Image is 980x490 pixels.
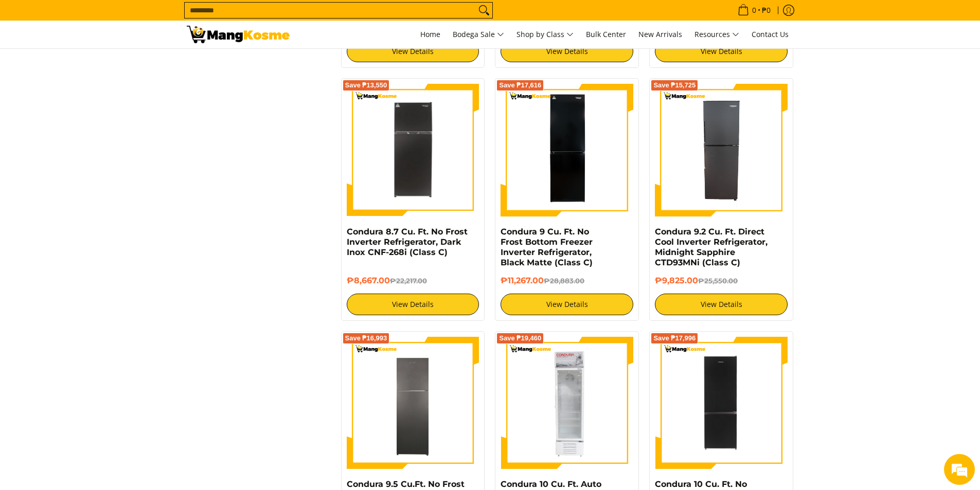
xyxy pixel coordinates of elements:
span: Home [420,29,440,39]
span: Bodega Sale [453,28,504,41]
span: • [735,5,774,16]
img: Condura 8.7 Cu. Ft. No Frost Inverter Refrigerator, Dark Inox CNF-268i (Class C) [347,85,479,215]
a: Shop by Class [511,21,579,48]
a: View Details [501,41,633,62]
del: ₱28,883.00 [544,277,584,285]
span: Shop by Class [516,28,574,41]
del: ₱22,217.00 [390,277,427,285]
h6: ₱9,825.00 [655,276,788,286]
span: Resources [694,28,739,41]
span: ₱0 [760,7,772,14]
a: Resources [689,21,744,48]
img: Condura 9.2 Cu. Ft. Direct Cool Inverter Refrigerator, Midnight Sapphire CTD93MNi (Class C) [655,84,788,216]
nav: Main Menu [300,21,794,48]
a: Bulk Center [581,21,631,48]
span: We're online! [60,130,142,233]
span: Save ₱16,993 [345,335,387,341]
a: New Arrivals [633,21,687,48]
img: Class C Home &amp; Business Appliances: Up to 70% Off l Mang Kosme [187,26,290,43]
a: View Details [347,41,479,62]
a: View Details [655,41,788,62]
del: ₱25,550.00 [698,277,738,285]
a: Condura 9 Cu. Ft. No Frost Bottom Freezer Inverter Refrigerator, Black Matte (Class C) [501,227,593,267]
a: Home [415,21,446,48]
div: Chat with us now [54,58,173,71]
button: Search [476,3,492,18]
img: condura-9-cubic-feet-bottom-freezer-class-a-full-view-mang-kosme [501,84,633,216]
h6: ₱11,267.00 [501,276,633,286]
textarea: Type your message and hit 'Enter' [5,281,196,317]
a: View Details [655,294,788,315]
span: Save ₱15,725 [653,82,696,88]
a: Condura 8.7 Cu. Ft. No Frost Inverter Refrigerator, Dark Inox CNF-268i (Class C) [347,227,468,257]
img: Condura 10 Cu. Ft. Auto Defrost Chiller Refrigerator, White, CBC283-NL (Class C) [501,337,633,469]
a: View Details [501,294,633,315]
a: View Details [347,294,479,315]
span: New Arrivals [638,29,682,39]
span: Bulk Center [586,29,626,39]
div: Minimize live chat window [169,5,193,30]
span: Save ₱13,550 [345,82,387,88]
img: Condura 9.5 Cu.Ft. No Frost Auto Defrost Inverter, Metallic Gray CNF-271i (Class C) [347,337,479,469]
a: Contact Us [746,21,794,48]
a: Bodega Sale [448,21,509,48]
span: Save ₱17,616 [499,82,541,88]
img: Condura 10 Cu. Ft. No Frost Bottom Freezer Inverter Refrigerator, Black Matte, CBF312i (Class C) [655,337,788,469]
span: Save ₱19,460 [499,335,541,341]
h6: ₱8,667.00 [347,276,479,286]
span: Save ₱17,996 [653,335,696,341]
span: Contact Us [752,29,789,39]
span: 0 [751,7,758,14]
a: Condura 9.2 Cu. Ft. Direct Cool Inverter Refrigerator, Midnight Sapphire CTD93MNi (Class C) [655,227,768,267]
